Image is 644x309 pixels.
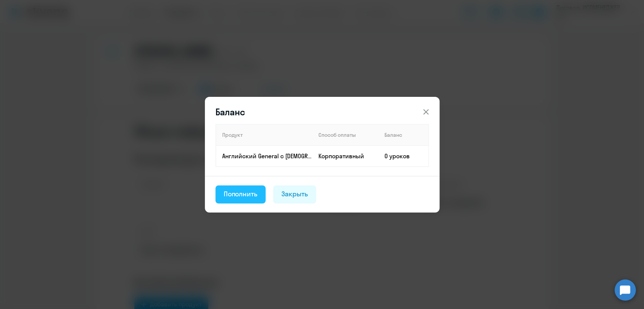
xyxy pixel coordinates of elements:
[224,189,258,199] div: Пополнить
[281,189,308,199] div: Закрыть
[312,145,378,167] td: Корпоративный
[222,152,312,160] p: Английский General с [DEMOGRAPHIC_DATA] преподавателем
[273,185,316,203] button: Закрыть
[205,106,440,118] header: Баланс
[378,145,429,167] td: 0 уроков
[312,124,378,145] th: Способ оплаты
[378,124,429,145] th: Баланс
[215,185,266,203] button: Пополнить
[216,124,312,145] th: Продукт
